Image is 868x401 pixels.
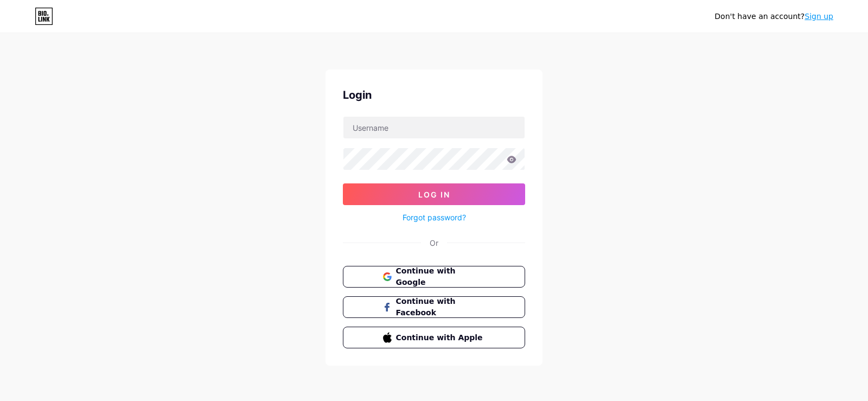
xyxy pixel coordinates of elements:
div: Don't have an account? [714,11,833,22]
a: Sign up [805,12,833,21]
button: Continue with Facebook [343,296,525,318]
span: Log In [418,190,450,199]
button: Continue with Apple [343,327,525,348]
span: Continue with Google [396,265,486,288]
div: Login [343,87,525,103]
a: Forgot password? [403,212,466,223]
input: Username [343,117,525,138]
span: Continue with Apple [396,332,486,343]
button: Log In [343,183,525,205]
button: Continue with Google [343,266,525,288]
div: Or [430,237,438,249]
span: Continue with Facebook [396,296,486,319]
